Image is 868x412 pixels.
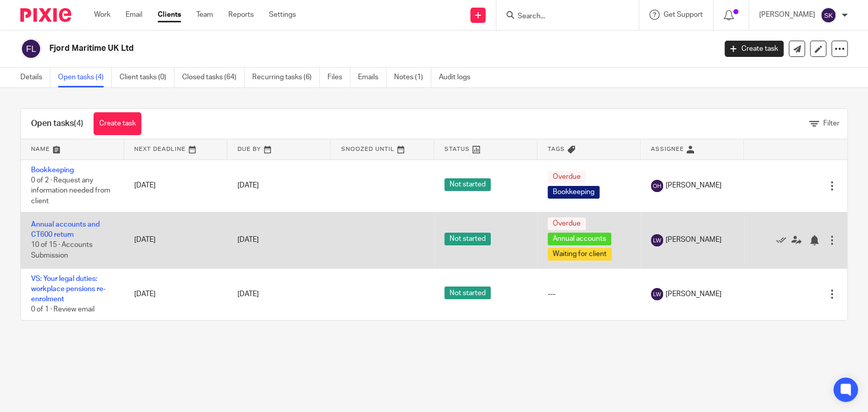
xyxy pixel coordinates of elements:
span: Not started [444,178,491,191]
a: Bookkeeping [31,167,74,174]
span: 10 of 15 · Accounts Submission [31,242,93,260]
a: Work [94,10,110,20]
a: Client tasks (0) [119,68,174,87]
img: svg%3E [820,7,836,23]
span: [PERSON_NAME] [666,235,722,245]
span: [PERSON_NAME] [666,180,722,191]
a: Clients [158,10,181,20]
a: Create task [725,41,784,57]
h2: Fjord Maritime UK Ltd [49,43,577,54]
a: Email [126,10,142,20]
span: Overdue [548,171,586,183]
span: 0 of 2 · Request any information needed from client [31,177,110,205]
span: Filter [823,120,840,127]
img: svg%3E [651,234,663,246]
a: Mark as done [776,235,791,245]
a: Notes (1) [394,68,431,87]
a: Files [327,68,350,87]
a: Create task [94,112,141,135]
a: Audit logs [439,68,478,87]
a: Reports [228,10,254,20]
img: Pixie [20,8,71,22]
td: [DATE] [124,268,227,320]
span: [PERSON_NAME] [666,289,722,299]
span: [DATE] [237,291,259,298]
a: Settings [269,10,296,20]
span: Status [444,146,470,152]
span: Tags [548,146,565,152]
span: Annual accounts [548,233,611,245]
img: svg%3E [651,180,663,192]
a: Closed tasks (64) [182,68,245,87]
a: Team [196,10,213,20]
span: 0 of 1 · Review email [31,306,95,313]
span: Bookkeeping [548,186,600,199]
span: [DATE] [237,236,259,243]
img: svg%3E [651,288,663,300]
span: [DATE] [237,182,259,189]
span: Not started [444,233,491,245]
span: Snoozed Until [341,146,394,152]
input: Search [517,12,608,21]
td: [DATE] [124,212,227,268]
span: Not started [444,287,491,299]
td: [DATE] [124,160,227,212]
a: Recurring tasks (6) [252,68,320,87]
span: Overdue [548,217,586,230]
span: Get Support [664,11,703,18]
a: VS: Your legal duties: workplace pensions re-enrolment [31,275,106,303]
div: --- [548,289,631,299]
h1: Open tasks [31,118,83,129]
span: Waiting for client [548,248,612,261]
a: Annual accounts and CT600 return [31,221,100,238]
p: [PERSON_NAME] [759,10,815,20]
a: Emails [358,68,386,87]
img: svg%3E [20,38,42,59]
a: Open tasks (4) [58,68,112,87]
span: (4) [74,119,83,128]
a: Details [20,68,50,87]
